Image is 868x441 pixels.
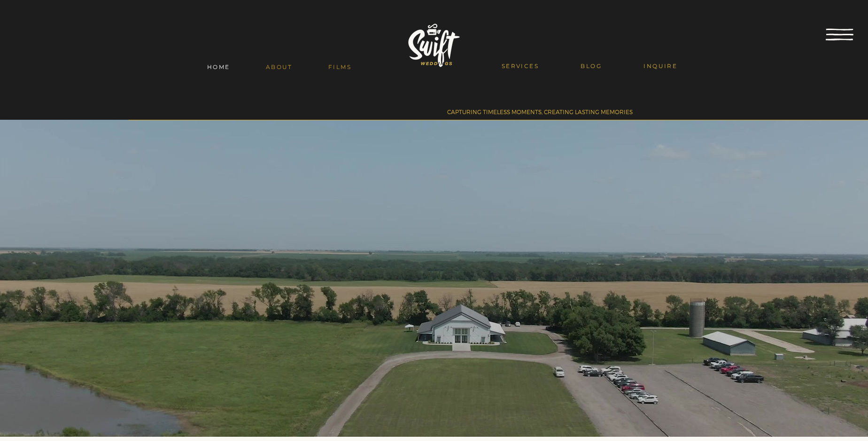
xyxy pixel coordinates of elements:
[248,59,310,75] a: ABOUT
[502,62,539,70] span: SERVICES
[581,62,602,70] span: BLOG
[447,108,633,115] span: CAPTURING TIMELESS MOMENTS, CREATING LASTING MEMORIES
[207,63,230,70] span: HOME
[266,63,293,70] span: ABOUT
[189,59,248,75] a: HOME
[328,63,351,70] span: FILMS
[398,15,470,75] img: Wedding Videographer near me
[643,62,677,70] span: INQUIRE
[480,58,560,74] a: SERVICES
[310,59,369,75] a: FILMS
[189,59,369,75] nav: Site
[480,58,698,74] nav: Site
[623,58,698,74] a: INQUIRE
[560,58,623,74] a: BLOG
